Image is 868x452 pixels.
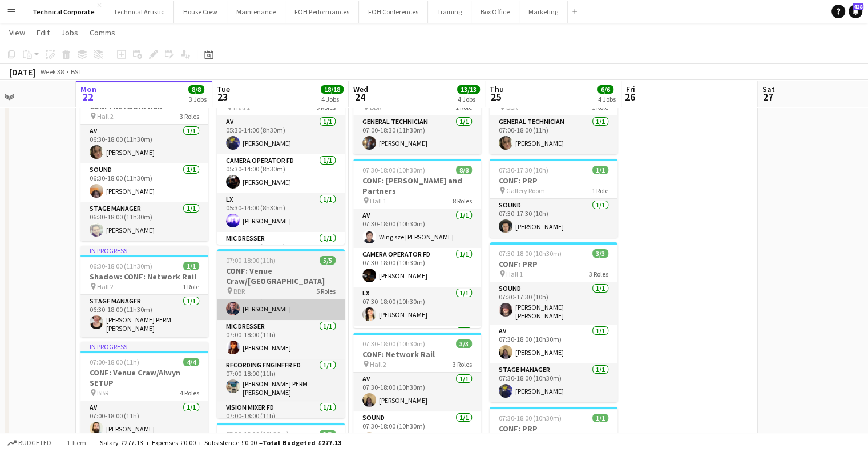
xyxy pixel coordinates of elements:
[362,339,425,348] span: 07:30-18:00 (10h30m)
[85,25,120,40] a: Comms
[80,271,208,282] h3: Shadow: CONF: Network Rail
[90,262,152,270] span: 06:30-18:00 (11h30m)
[80,202,208,241] app-card-role: Stage Manager1/106:30-18:00 (11h30m)[PERSON_NAME]
[490,242,617,402] app-job-card: 07:30-18:00 (10h30m)3/3CONF: PRP Hall 13 RolesSound1/107:30-17:30 (10h)[PERSON_NAME] [PERSON_NAME...
[490,75,617,154] app-job-card: 07:00-18:00 (11h)1/1CONF: NewDay BBR1 RoleGeneral Technician1/107:00-18:00 (11h)[PERSON_NAME]
[499,249,562,258] span: 07:30-18:00 (10h30m)
[80,75,208,241] app-job-card: In progress06:30-18:00 (11h30m)3/3CONF: Network Rail Hall 23 RolesAV1/106:30-18:00 (11h30m)[PERSO...
[353,75,481,154] app-job-card: 07:00-18:30 (11h30m)1/1CONF: [URL] BBR1 RoleGeneral Technician1/107:00-18:30 (11h30m)[PERSON_NAME]
[597,85,613,94] span: 6/6
[353,373,481,411] app-card-role: AV1/107:30-18:00 (10h30m)[PERSON_NAME]
[217,401,345,440] app-card-role: Vision Mixer FD1/107:00-18:00 (11h)
[80,246,208,337] app-job-card: In progress06:30-18:00 (11h30m)1/1Shadow: CONF: Network Rail Hall 21 RoleStage Manager1/106:30-18...
[353,287,481,326] app-card-role: LX1/107:30-18:00 (10h30m)[PERSON_NAME]
[353,175,481,196] h3: CONF: [PERSON_NAME] and Partners
[490,282,617,325] app-card-role: Sound1/107:30-17:30 (10h)[PERSON_NAME] [PERSON_NAME]
[353,115,481,154] app-card-role: General Technician1/107:00-18:30 (11h30m)[PERSON_NAME]
[626,84,635,94] span: Fri
[97,112,114,121] span: Hall 2
[71,67,82,76] div: BST
[9,66,35,78] div: [DATE]
[490,175,617,186] h3: CONF: PRP
[227,1,285,23] button: Maintenance
[499,414,562,422] span: 07:30-18:00 (10h30m)
[592,249,608,258] span: 3/3
[5,25,30,40] a: View
[80,295,208,337] app-card-role: Stage Manager1/106:30-18:00 (11h30m)[PERSON_NAME] PERM [PERSON_NAME]
[359,1,428,23] button: FOH Conferences
[56,25,83,40] a: Jobs
[32,25,54,40] a: Edit
[215,90,230,103] span: 23
[353,349,481,359] h3: CONF: Network Rail
[189,95,207,103] div: 3 Jobs
[104,1,174,23] button: Technical Artistic
[353,326,481,365] app-card-role: Recording Engineer FD1/1
[79,90,96,103] span: 22
[490,325,617,363] app-card-role: AV1/107:30-18:00 (10h30m)[PERSON_NAME]
[217,249,345,418] div: 07:00-18:00 (11h)5/5CONF: Venue Craw/[GEOGRAPHIC_DATA] BBR5 RolesAV1/107:00-18:00 (11h)[PERSON_NA...
[456,339,472,348] span: 3/3
[285,1,359,23] button: FOH Performances
[370,197,386,205] span: Hall 1
[217,115,345,154] app-card-role: AV1/105:30-14:00 (8h30m)[PERSON_NAME]
[458,95,479,103] div: 4 Jobs
[589,270,608,278] span: 3 Roles
[97,389,108,397] span: BBR
[488,90,504,103] span: 25
[183,358,199,366] span: 4/4
[353,159,481,328] app-job-card: 07:30-18:00 (10h30m)8/8CONF: [PERSON_NAME] and Partners Hall 18 RolesAV1/107:30-18:00 (10h30m)Win...
[352,90,368,103] span: 24
[9,27,25,38] span: View
[226,256,276,265] span: 07:00-18:00 (11h)
[80,125,208,163] app-card-role: AV1/106:30-18:00 (11h30m)[PERSON_NAME]
[226,430,289,438] span: 07:30-18:00 (10h30m)
[188,85,204,94] span: 8/8
[80,367,208,388] h3: CONF: Venue Craw/Alwyn SETUP
[353,411,481,450] app-card-role: Sound1/107:30-18:00 (10h30m)[PERSON_NAME]
[762,84,775,94] span: Sat
[23,1,104,23] button: Technical Corporate
[353,209,481,248] app-card-role: AV1/107:30-18:00 (10h30m)Wing sze [PERSON_NAME]
[233,287,245,295] span: BBR
[90,358,139,366] span: 07:00-18:00 (11h)
[217,75,345,245] app-job-card: 05:30-14:00 (8h30m)9/9CONF: Radiocentre Hall 19 RolesAV1/105:30-14:00 (8h30m)[PERSON_NAME]Camera ...
[180,389,199,397] span: 4 Roles
[592,186,608,195] span: 1 Role
[853,3,863,10] span: 428
[80,342,208,351] div: In progress
[490,159,617,238] app-job-card: 07:30-17:30 (10h)1/1CONF: PRP Gallery Room1 RoleSound1/107:30-17:30 (10h)[PERSON_NAME]
[490,259,617,269] h3: CONF: PRP
[183,282,199,291] span: 1 Role
[598,95,616,103] div: 4 Jobs
[174,1,227,23] button: House Crew
[217,281,345,320] app-card-role: Camera Operator FD1/107:00-18:00 (11h)[PERSON_NAME]
[217,84,230,94] span: Tue
[6,437,53,449] button: Budgeted
[592,414,608,422] span: 1/1
[217,232,345,271] app-card-role: Mic Dresser1/105:30-14:00 (8h30m)
[80,84,96,94] span: Mon
[761,90,775,103] span: 27
[490,199,617,238] app-card-role: Sound1/107:30-17:30 (10h)[PERSON_NAME]
[490,423,617,434] h3: CONF: PRP
[320,430,336,438] span: 3/3
[490,84,504,94] span: Thu
[80,401,208,440] app-card-role: AV1/107:00-18:00 (11h)[PERSON_NAME]
[321,95,343,103] div: 4 Jobs
[321,85,344,94] span: 18/18
[180,112,199,121] span: 3 Roles
[217,154,345,193] app-card-role: Camera Operator FD1/105:30-14:00 (8h30m)[PERSON_NAME]
[80,163,208,202] app-card-role: Sound1/106:30-18:00 (11h30m)[PERSON_NAME]
[362,166,425,174] span: 07:30-18:00 (10h30m)
[490,115,617,154] app-card-role: General Technician1/107:00-18:00 (11h)[PERSON_NAME]
[320,256,336,265] span: 5/5
[63,438,90,447] span: 1 item
[316,287,336,295] span: 5 Roles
